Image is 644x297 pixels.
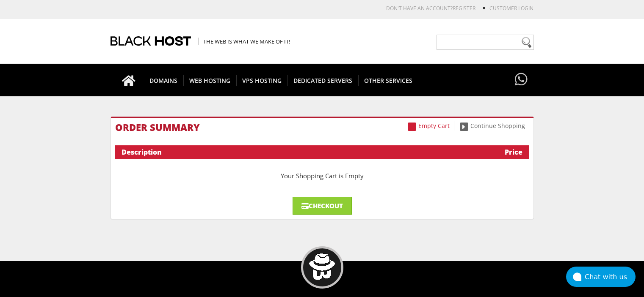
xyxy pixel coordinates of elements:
a: VPS HOSTING [236,64,288,96]
div: Chat with us [585,273,636,281]
span: VPS HOSTING [236,75,288,86]
a: Checkout [293,197,352,215]
a: OTHER SERVICES [358,64,418,96]
span: DEDICATED SERVERS [287,75,359,86]
a: DOMAINS [144,64,184,96]
span: The Web is what we make of it! [199,38,290,45]
div: Your Shopping Cart is Empty [115,163,529,188]
a: Continue Shopping [456,121,529,131]
a: Empty Cart [404,121,454,131]
a: Go to homepage [113,64,144,96]
span: DOMAINS [144,75,184,86]
li: Don't have an account? [373,5,475,12]
div: Description [122,147,463,157]
span: OTHER SERVICES [358,75,418,86]
a: WEB HOSTING [183,64,237,96]
img: BlackHOST mascont, Blacky. [309,253,335,280]
a: DEDICATED SERVERS [287,64,359,96]
a: REGISTER [453,5,475,12]
h1: Order Summary [115,122,529,132]
div: Price [462,147,522,157]
span: WEB HOSTING [183,75,237,86]
a: Have questions? [513,64,530,95]
button: Chat with us [566,267,636,287]
a: Customer Login [489,5,533,12]
input: Need help? [437,35,534,50]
